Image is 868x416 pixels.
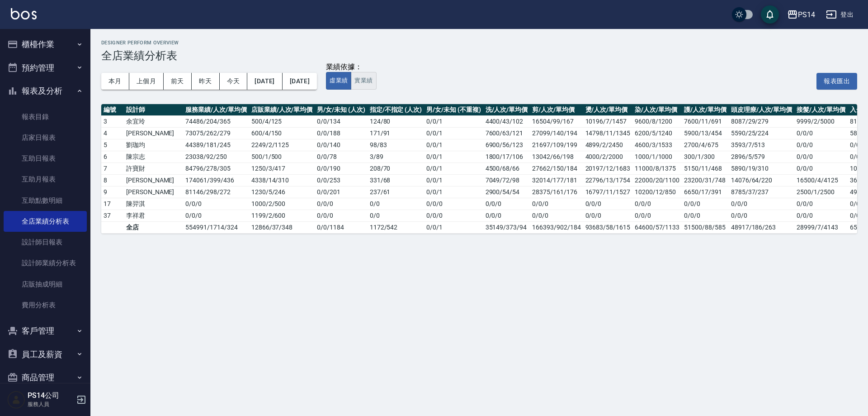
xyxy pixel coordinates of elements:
td: 28375/161/176 [530,186,583,198]
td: 7600/63/121 [483,127,530,139]
button: 今天 [220,73,248,90]
a: 設計師日報表 [4,232,87,253]
a: 店販抽成明細 [4,274,87,295]
td: 4899/2/2450 [583,139,632,151]
td: 4 [101,127,124,139]
td: 48917/186/263 [729,221,794,233]
td: 2500/1/2500 [794,186,848,198]
td: 500 / 1 / 500 [249,151,315,163]
td: 2900/54/54 [483,186,530,198]
a: 互助點數明細 [4,190,87,211]
td: [PERSON_NAME] [124,127,183,139]
td: 0 / 0 [368,198,424,210]
td: 14076/64/220 [729,174,794,186]
td: 0 / 0 / 190 [315,163,367,174]
td: 8087/29/279 [729,115,794,127]
h3: 全店業績分析表 [101,49,857,62]
td: 李祥君 [124,210,183,221]
td: 600 / 4 / 150 [249,127,315,139]
td: 124 / 80 [368,115,424,127]
td: 4600/3/1533 [632,139,682,151]
button: [DATE] [283,73,317,90]
button: 客戶管理 [4,319,87,343]
td: 0 / 0 / 253 [315,174,367,186]
td: 0 / 0 / 1 [424,163,483,174]
button: 櫃檯作業 [4,33,87,56]
a: 報表匯出 [816,76,857,85]
td: 9999/2/5000 [794,115,848,127]
td: 0/0/0 [483,198,530,210]
td: 237 / 61 [368,186,424,198]
td: 劉珈均 [124,139,183,151]
td: 7 [101,163,124,174]
td: 全店 [124,221,183,233]
th: 編號 [101,104,124,116]
th: 男/女/未知 (不重複) [424,104,483,116]
td: 0 / 0 / 134 [315,115,367,127]
td: 0 / 0 / 188 [315,127,367,139]
a: 報表目錄 [4,106,87,127]
td: 0/0/0 [632,210,682,221]
td: 84796 / 278 / 305 [183,163,249,174]
td: 4000/2/2000 [583,151,632,163]
td: 27099/140/194 [530,127,583,139]
td: 0 / 0 / 0 [315,210,367,221]
button: 前天 [164,73,192,90]
td: [PERSON_NAME] [124,174,183,186]
td: 1199 / 2 / 600 [249,210,315,221]
a: 設計師業績分析表 [4,253,87,273]
td: 0 / 0 / 0 [424,198,483,210]
td: 0 / 0 / 1184 [315,221,367,233]
button: 本月 [101,73,129,90]
button: 登出 [822,6,857,23]
td: 12866 / 37 / 348 [249,221,315,233]
td: 6900/56/123 [483,139,530,151]
td: 10196/7/1457 [583,115,632,127]
td: 4400/43/102 [483,115,530,127]
td: 16500/4/4125 [794,174,848,186]
th: 店販業績/人次/單均價 [249,104,315,116]
button: 商品管理 [4,366,87,389]
td: 5 [101,139,124,151]
td: 3 / 89 [368,151,424,163]
td: 22000/20/1100 [632,174,682,186]
td: 0/0/0 [794,210,848,221]
td: 64600/57/1133 [632,221,682,233]
td: 0 / 0 / 1 [424,174,483,186]
td: 0/0/0 [794,127,848,139]
td: 0/0/0 [682,210,729,221]
td: 7600/11/691 [682,115,729,127]
td: 0/0/0 [583,210,632,221]
td: 81146 / 298 / 272 [183,186,249,198]
img: Logo [11,8,37,19]
td: 陳羿淇 [124,198,183,210]
th: 燙/人次/單均價 [583,104,632,116]
p: 服務人員 [28,400,74,408]
button: 昨天 [192,73,220,90]
div: 業績依據： [326,62,376,72]
td: 208 / 70 [368,163,424,174]
td: 44389 / 181 / 245 [183,139,249,151]
th: 男/女/未知 (人次) [315,104,367,116]
td: 4338 / 14 / 310 [249,174,315,186]
td: 16797/11/1527 [583,186,632,198]
td: 10200/12/850 [632,186,682,198]
button: save [761,5,779,24]
td: 93683/58/1615 [583,221,632,233]
th: 接髮/人次/單均價 [794,104,848,116]
td: 2896/5/579 [729,151,794,163]
button: 報表匯出 [816,73,857,90]
td: 5900/13/454 [682,127,729,139]
td: 0/0/0 [583,198,632,210]
td: 0 / 0 / 78 [315,151,367,163]
td: 331 / 68 [368,174,424,186]
td: 35149/373/94 [483,221,530,233]
td: 174061 / 399 / 436 [183,174,249,186]
td: 6200/5/1240 [632,127,682,139]
td: 11000/8/1375 [632,163,682,174]
td: 1230 / 5 / 246 [249,186,315,198]
th: 設計師 [124,104,183,116]
td: 5890/19/310 [729,163,794,174]
td: 5150/11/468 [682,163,729,174]
td: 1172 / 542 [368,221,424,233]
